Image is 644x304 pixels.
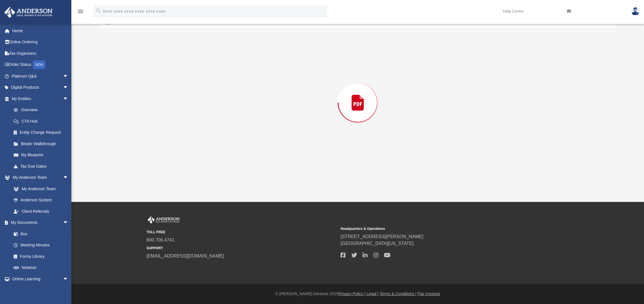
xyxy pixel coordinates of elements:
a: Platinum Q&Aarrow_drop_down [4,70,77,82]
span: arrow_drop_down [63,70,74,82]
a: CTA Hub [8,115,77,127]
span: arrow_drop_down [63,217,74,229]
a: Home [4,25,77,37]
img: Anderson Advisors Platinum Portal [146,216,181,224]
img: Anderson Advisors Platinum Portal [3,7,54,18]
small: SUPPORT [146,246,337,251]
a: Tax Organizers [4,48,77,59]
a: Pay Invoices [417,291,440,296]
a: My Anderson Teamarrow_drop_down [4,172,74,183]
i: menu [77,8,84,15]
a: My Entitiesarrow_drop_down [4,93,77,104]
img: User Pic [631,7,640,15]
i: search [95,8,102,14]
a: Online Ordering [4,37,77,48]
a: Tax Due Dates [8,161,77,172]
a: My Anderson Team [8,183,71,194]
a: 800.706.4741 [146,238,174,242]
a: [STREET_ADDRESS][PERSON_NAME] [341,234,423,239]
div: © [PERSON_NAME] Advisors 2025 [71,291,644,297]
a: Digital Productsarrow_drop_down [4,82,77,93]
a: Box [8,228,71,240]
a: Client Referrals [8,206,74,217]
small: Headquarters & Operations [341,226,531,231]
a: My Documentsarrow_drop_down [4,217,74,228]
a: [EMAIL_ADDRESS][DOMAIN_NAME] [146,254,224,258]
a: Meeting Minutes [8,240,74,251]
a: menu [77,11,84,15]
a: Privacy Policy | [339,291,366,296]
a: Online Learningarrow_drop_down [4,273,74,285]
a: Courses [8,285,74,296]
span: arrow_drop_down [63,273,74,285]
a: Order StatusNEW [4,59,77,71]
a: Anderson System [8,194,74,206]
a: Binder Walkthrough [8,138,77,149]
a: Entity Change Request [8,127,77,138]
a: Legal | [367,291,379,296]
a: Notarize [8,262,74,273]
a: [GEOGRAPHIC_DATA][US_STATE] [341,241,414,246]
a: Forms Library [8,251,71,262]
span: arrow_drop_down [63,93,74,105]
span: arrow_drop_down [63,82,74,94]
a: My Blueprint [8,149,74,161]
a: Overview [8,104,77,116]
div: NEW [33,60,45,69]
small: TOLL FREE [146,230,337,235]
span: arrow_drop_down [63,172,74,184]
a: Terms & Conditions | [380,291,416,296]
div: Preview [100,14,615,176]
